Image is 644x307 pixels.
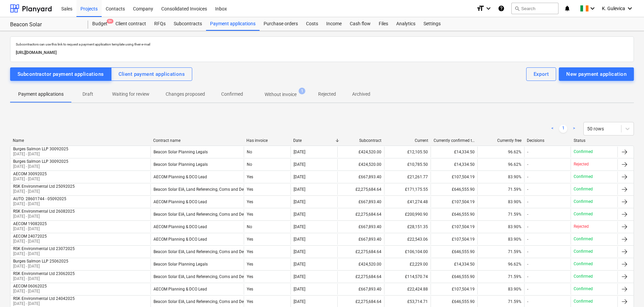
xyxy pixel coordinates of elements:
p: Draft [80,91,96,98]
div: [DATE] [294,187,305,192]
div: Burges Salmon LLP 30092025 [13,147,68,151]
p: [DATE] - [DATE] [13,276,75,282]
p: Rejected [574,161,589,167]
a: Subcontracts [170,17,206,31]
div: £667,893.40 [337,221,384,232]
div: [DATE] [294,224,305,229]
a: Purchase orders [260,17,302,31]
a: Budget9+ [88,17,111,31]
div: - [527,175,528,179]
p: [DATE] - [DATE] [13,239,47,244]
div: Yes [244,296,291,307]
div: [DATE] [294,262,305,267]
div: AECOM Planning & DCO Lead [154,224,207,229]
p: [DATE] - [DATE] [13,176,47,182]
i: keyboard_arrow_down [588,4,597,12]
button: Search [511,3,558,14]
a: Payment applications [206,17,260,31]
a: Income [322,17,346,31]
div: Burges Salmon LLP 25062025 [13,259,68,264]
div: Beacon Solar EIA, Land Referencing, Coms and Design [154,212,251,217]
span: 96.62% [508,262,521,267]
div: Beacon Solar Planning Legals [154,262,208,267]
div: - [527,162,528,167]
div: - [527,224,528,229]
div: Date [293,138,335,143]
div: Yes [244,271,291,282]
div: [DATE] [294,287,305,291]
div: Beacon Solar EIA, Land Referencing, Coms and Design [154,187,251,192]
div: £107,504.19 [431,234,477,245]
p: [URL][DOMAIN_NAME] [16,49,628,56]
div: Yes [244,246,291,257]
div: [DATE] [294,237,305,242]
div: Beacon Solar EIA, Land Referencing, Coms and Design [154,299,251,304]
i: keyboard_arrow_down [484,4,493,12]
div: £667,893.40 [337,234,384,245]
p: Confirmed [221,91,243,98]
div: AECOM Planning & DCO Lead [154,199,207,204]
div: Beacon Solar Planning Legals [154,150,208,154]
span: 71.59% [508,299,521,304]
div: RSK Environmental Ltd 26082025 [13,209,75,214]
div: £107,504.19 [431,196,477,207]
div: RSK Environmental Ltd 23062025 [13,271,75,276]
div: Burges Salmon LLP 30092025 [13,159,68,164]
div: £28,151.35 [384,221,431,232]
p: Without invoice [265,91,297,98]
button: Export [526,67,556,81]
div: AECOM 19082025 [13,221,47,226]
div: Yes [244,234,291,245]
div: £2,275,684.64 [337,271,384,282]
p: Confirmed [574,199,593,205]
p: [DATE] - [DATE] [13,201,66,207]
div: £646,555.90 [431,271,477,282]
div: £10,785.50 [384,159,431,170]
p: [DATE] - [DATE] [13,151,68,157]
div: [DATE] [294,274,305,279]
div: £12,105.50 [384,147,431,157]
div: RSK Environmental Ltd 23072025 [13,246,75,251]
div: - [527,249,528,254]
div: £2,275,684.64 [337,209,384,220]
div: [DATE] [294,162,305,167]
div: [DATE] [294,175,305,179]
a: Previous page [548,125,556,133]
div: £107,504.19 [431,172,477,182]
div: £646,555.90 [431,209,477,220]
p: Subcontractors can use this link to request a payment application template using their e-mail [16,42,628,47]
div: Yes [244,259,291,270]
span: K. Gulevica [602,6,625,11]
div: [DATE] [294,150,305,154]
div: £114,570.74 [384,271,431,282]
div: Yes [244,184,291,195]
div: Contract name [153,138,241,143]
i: format_size [476,4,484,12]
div: - [527,274,528,279]
p: Rejected [318,91,336,98]
div: Subcontract [340,138,381,143]
div: Costs [302,17,322,31]
div: Decisions [527,138,568,143]
div: £646,555.90 [431,184,477,195]
a: Files [375,17,392,31]
div: Subcontractor payment applications [18,70,104,79]
div: - [527,212,528,217]
div: [DATE] [294,249,305,254]
p: Confirmed [574,274,593,279]
button: Subcontractor payment applications [10,67,111,81]
p: Confirmed [574,299,593,304]
div: Beacon Solar Planning Legals [154,162,208,167]
p: [DATE] - [DATE] [13,214,75,219]
div: Beacon Solar EIA, Land Referencing, Coms and Design [154,249,251,254]
div: Yes [244,209,291,220]
div: £646,555.90 [431,296,477,307]
p: Confirmed [574,186,593,192]
i: notifications [564,4,571,12]
div: £424,520.00 [337,159,384,170]
div: £667,893.40 [337,172,384,182]
div: - [527,187,528,192]
div: AECOM 30092025 [13,172,47,176]
div: - [527,237,528,242]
